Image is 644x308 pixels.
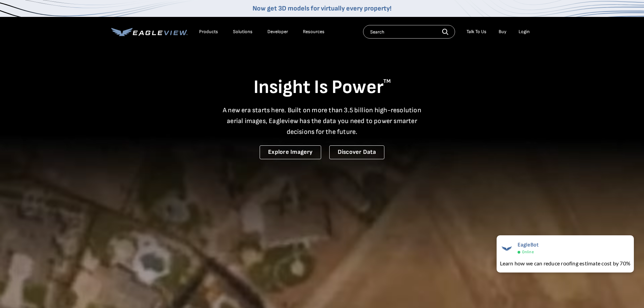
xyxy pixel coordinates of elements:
img: EagleBot [500,242,514,255]
input: Search [363,25,455,39]
div: Login [519,29,530,35]
div: Learn how we can reduce roofing estimate cost by 70% [500,259,630,267]
div: Solutions [233,29,253,35]
span: Online [522,250,534,255]
h1: Insight Is Power [111,76,533,99]
p: A new era starts here. Built on more than 3.5 billion high-resolution aerial images, Eagleview ha... [219,105,426,137]
a: Discover Data [329,145,384,159]
div: Resources [303,29,325,35]
a: Developer [267,29,288,35]
a: Explore Imagery [260,145,321,159]
sup: TM [383,78,391,85]
div: Talk To Us [467,29,486,35]
span: EagleBot [518,242,539,248]
a: Now get 3D models for virtually every property! [253,4,391,13]
div: Products [199,29,218,35]
a: Buy [499,29,506,35]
